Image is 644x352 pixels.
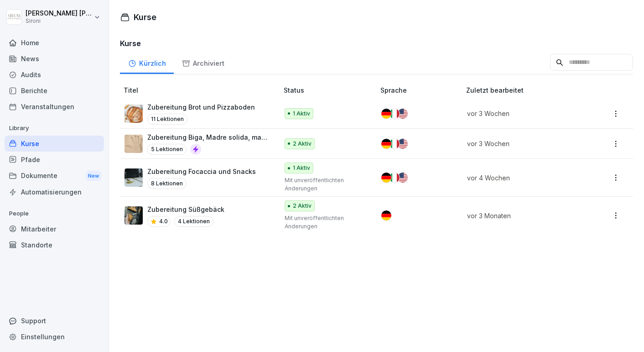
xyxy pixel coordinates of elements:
p: vor 3 Monaten [467,211,579,221]
img: ekvwbgorvm2ocewxw43lsusz.png [125,135,143,153]
p: Sironi [26,18,92,24]
img: it.svg [390,173,400,183]
a: Kurse [5,136,104,152]
a: Berichte [5,83,104,99]
img: it.svg [390,109,400,119]
a: Kürzlich [120,51,174,74]
div: Dokumente [5,168,104,184]
a: Audits [5,67,104,83]
div: Support [5,313,104,329]
img: w9nobtcttnghg4wslidxrrlr.png [125,105,143,123]
a: Standorte [5,237,104,253]
p: 2 Aktiv [293,140,312,148]
p: Zubereitung Focaccia und Snacks [147,167,256,176]
p: Zuletzt bearbeitet [466,85,590,95]
a: Archiviert [174,51,232,74]
div: New [86,171,101,181]
a: News [5,51,104,67]
a: Einstellungen [5,329,104,345]
a: Home [5,35,104,51]
p: vor 3 Wochen [467,109,579,118]
img: de.svg [381,210,391,221]
p: vor 3 Wochen [467,139,579,148]
a: Mitarbeiter [5,221,104,237]
p: 5 Lektionen [147,144,187,155]
p: Mit unveröffentlichten Änderungen [285,176,366,193]
img: gxsr99ubtjittqjfg6pwkycm.png [125,168,143,187]
img: us.svg [398,139,408,149]
img: it.svg [390,139,400,149]
p: 4 Lektionen [174,216,213,227]
img: p05qwohz0o52ysbx64gsjie8.png [125,206,143,225]
p: 1 Aktiv [293,110,310,118]
p: 2 Aktiv [293,202,312,210]
p: Titel [124,85,280,95]
p: [PERSON_NAME] [PERSON_NAME] [26,10,92,17]
img: de.svg [381,173,391,183]
a: Pfade [5,152,104,168]
p: Library [5,121,104,136]
img: us.svg [398,109,408,119]
p: Status [284,85,377,95]
p: 11 Lektionen [147,114,187,125]
h3: Kurse [120,38,633,49]
p: vor 4 Wochen [467,173,579,183]
h1: Kurse [134,11,156,23]
p: People [5,206,104,221]
a: Automatisierungen [5,184,104,200]
p: Zubereitung Biga, Madre solida, madre liquida [147,132,269,142]
p: Zubereitung Süßgebäck [147,205,224,214]
img: de.svg [381,139,391,149]
p: Mit unveröffentlichten Änderungen [285,214,366,231]
a: Veranstaltungen [5,99,104,115]
p: 1 Aktiv [293,164,310,172]
a: DokumenteNew [5,168,104,184]
p: Zubereitung Brot und Pizzaboden [147,102,255,112]
p: Sprache [380,85,462,95]
p: 8 Lektionen [147,178,187,189]
img: de.svg [381,109,391,119]
img: us.svg [398,173,408,183]
p: 4.0 [159,217,168,226]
